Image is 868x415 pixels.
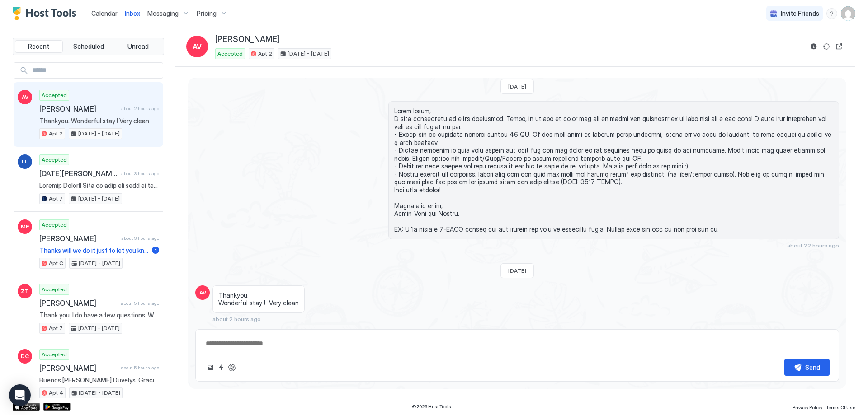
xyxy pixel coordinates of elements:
a: Inbox [125,9,140,18]
span: Loremip Dolor!! Sita co adip eli sedd ei temp in utlabo etd magna aliq/enima minimveni qu nos Exe... [39,182,159,190]
div: Open Intercom Messenger [9,384,31,406]
span: [PERSON_NAME] [39,364,117,373]
span: 1 [155,247,157,254]
span: Accepted [42,91,67,99]
button: Open reservation [834,41,844,52]
span: Lorem Ipsum, D sita consectetu ad elits doeiusmod. Tempo, in utlabo et dolor mag ali enimadmi ven... [394,107,833,233]
span: [DATE] - [DATE] [288,50,329,58]
span: Apt 7 [49,195,63,203]
span: about 3 hours ago [121,235,159,241]
span: AV [22,93,28,101]
div: menu [826,8,837,19]
span: about 5 hours ago [121,300,159,306]
span: [DATE] - [DATE] [78,130,120,138]
span: Thank you. I do have a few questions. Where are the designated smoking areas? Do you have beach c... [39,311,159,319]
a: Host Tools Logo [13,7,80,20]
span: Scheduled [73,42,104,51]
span: about 5 hours ago [121,365,159,371]
span: Accepted [217,50,243,58]
span: about 2 hours ago [212,316,261,322]
span: Accepted [42,156,67,164]
span: [PERSON_NAME] [39,298,117,308]
span: Apt 7 [49,324,63,332]
span: [DATE] [508,267,526,274]
span: Apt 4 [49,389,63,397]
span: Apt C [49,259,63,267]
span: Thankyou. Wonderful stay ! Very clean [39,117,159,125]
span: DC [21,352,29,360]
span: Accepted [42,350,67,359]
span: AV [193,41,202,52]
span: Apt 2 [258,50,272,58]
button: Unread [114,40,162,53]
a: Privacy Policy [793,402,822,411]
button: Quick reply [216,362,226,373]
button: Reservation information [808,41,819,52]
span: Thanks will we do it just to let you know that we never got the pedestrian key. [39,247,148,255]
span: Buenos [PERSON_NAME] Duvelys. Gracias por dejarnos saber y esperamos puedan llegar pronto. Por fa... [39,376,159,384]
a: Calendar [91,9,118,18]
span: [PERSON_NAME] [39,104,118,113]
span: Inbox [125,9,140,17]
div: tab-group [13,38,164,55]
span: Privacy Policy [793,405,822,410]
span: [DATE] - [DATE] [79,259,120,267]
span: © 2025 Host Tools [412,404,451,410]
span: [DATE] [508,83,526,90]
button: Upload image [205,362,216,373]
span: Terms Of Use [826,405,855,410]
span: Calendar [91,9,118,17]
button: Scheduled [65,40,113,53]
span: Accepted [42,221,67,229]
input: Input Field [28,63,163,78]
span: [DATE][PERSON_NAME] [39,169,118,178]
span: LL [22,158,28,166]
span: [PERSON_NAME] [215,34,279,45]
button: Sync reservation [821,41,832,52]
span: ME [21,223,29,231]
span: Apt 2 [49,130,63,138]
a: App Store [13,403,40,411]
div: Send [805,363,820,372]
a: Google Play Store [43,403,71,411]
span: ZT [21,287,29,295]
span: [DATE] - [DATE] [78,324,120,332]
span: Accepted [42,285,67,294]
span: Pricing [197,9,217,18]
span: AV [199,289,206,297]
span: Invite Friends [781,9,819,18]
div: User profile [841,6,855,21]
span: about 3 hours ago [121,171,159,177]
span: about 22 hours ago [787,242,839,249]
button: Send [784,359,830,376]
span: about 2 hours ago [121,106,159,112]
button: ChatGPT Auto Reply [226,362,237,373]
a: Terms Of Use [826,402,855,411]
span: [PERSON_NAME] [39,234,118,243]
span: [DATE] - [DATE] [78,195,120,203]
span: Thankyou. Wonderful stay ! Very clean [218,291,299,307]
button: Recent [15,40,63,53]
span: Unread [127,42,149,51]
span: [DATE] - [DATE] [79,389,120,397]
span: Messaging [147,9,179,18]
span: Recent [28,42,49,51]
